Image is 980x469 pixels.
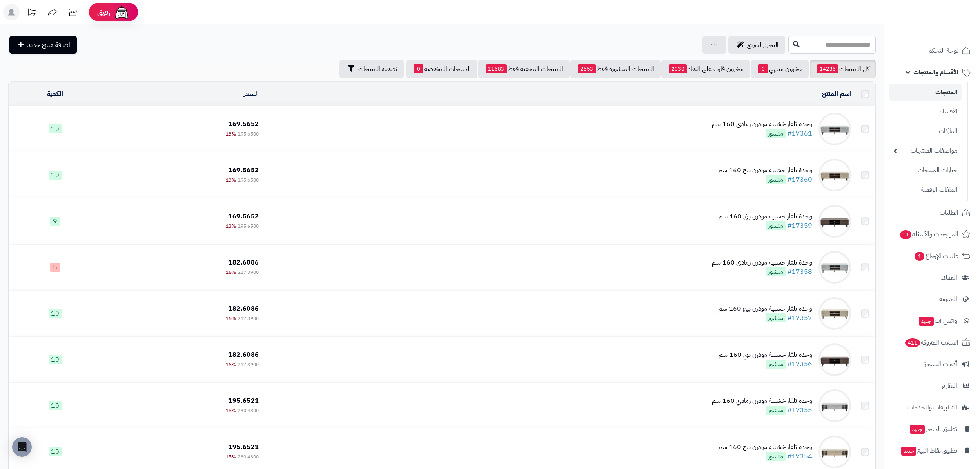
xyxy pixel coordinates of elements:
[747,40,779,50] span: التحرير لسريع
[889,142,962,160] a: مواصفات المنتجات
[751,60,809,78] a: مخزون منتهي0
[787,359,812,369] a: #17356
[226,222,236,230] span: 13%
[226,130,236,138] span: 13%
[914,250,958,262] span: طلبات الإرجاع
[787,405,812,415] a: #17355
[942,380,957,391] span: التقارير
[728,36,785,54] a: التحرير لسريع
[228,350,259,360] span: 182.6086
[49,309,62,318] span: 10
[486,64,507,73] span: 11683
[228,396,259,406] span: 195.6521
[226,315,236,322] span: 16%
[889,268,975,287] a: العملاء
[238,407,259,414] span: 230.4300
[718,442,812,452] div: وحدة تلفاز خشبية مودرن بيج 160 سم
[718,166,812,175] div: وحدة تلفاز خشبية مودرن بيج 160 سم
[238,176,259,184] span: 195.6500
[406,60,477,78] a: المنتجات المخفضة0
[818,389,851,422] img: وحدة تلفاز خشبية مودرن رمادي 160 سم
[478,60,570,78] a: المنتجات المخفية فقط11683
[787,221,812,231] a: #17359
[228,258,259,267] span: 182.6086
[578,64,596,73] span: 2553
[50,263,60,272] span: 5
[114,4,130,20] img: ai-face.png
[810,60,876,78] a: كل المنتجات14236
[226,269,236,276] span: 16%
[226,407,236,414] span: 15%
[913,67,958,78] span: الأقسام والمنتجات
[818,159,851,191] img: وحدة تلفاز خشبية مودرن بيج 160 سم
[228,442,259,452] span: 195.6521
[899,229,958,240] span: المراجعات والأسئلة
[766,221,786,230] span: منشور
[570,60,661,78] a: المنتجات المنشورة فقط2553
[49,171,62,180] span: 10
[787,451,812,461] a: #17354
[928,45,958,56] span: لوحة التحكم
[226,361,236,368] span: 16%
[238,222,259,230] span: 195.6500
[818,436,851,468] img: وحدة تلفاز خشبية مودرن بيج 160 سم
[49,447,62,456] span: 10
[904,337,958,348] span: السلات المتروكة
[358,64,397,74] span: تصفية المنتجات
[939,293,957,305] span: المدونة
[719,212,812,221] div: وحدة تلفاز خشبية مودرن بني 160 سم
[12,437,32,457] div: Open Intercom Messenger
[9,36,77,54] a: اضافة منتج جديد
[766,175,786,184] span: منشور
[817,64,838,73] span: 14236
[940,207,958,218] span: الطلبات
[889,246,975,266] a: طلبات الإرجاع1
[766,406,786,415] span: منشور
[889,41,975,60] a: لوحة التحكم
[49,124,62,133] span: 10
[238,453,259,460] span: 230.4300
[889,122,962,140] a: الماركات
[226,176,236,184] span: 13%
[889,203,975,222] a: الطلبات
[889,289,975,309] a: المدونة
[47,89,63,99] a: الكمية
[228,165,259,175] span: 169.5652
[941,272,957,283] span: العملاء
[915,252,924,261] span: 1
[900,230,911,239] span: 11
[228,304,259,313] span: 182.6086
[822,89,851,99] a: اسم المنتج
[889,419,975,439] a: تطبيق المتجرجديد
[244,89,259,99] a: السعر
[889,181,962,199] a: الملفات الرقمية
[907,402,957,413] span: التطبيقات والخدمات
[238,315,259,322] span: 217.3900
[49,355,62,364] span: 10
[901,447,916,456] span: جديد
[719,350,812,360] div: وحدة تلفاز خشبية مودرن بني 160 سم
[787,313,812,323] a: #17357
[900,445,957,456] span: تطبيق نقاط البيع
[766,267,786,276] span: منشور
[238,130,259,138] span: 195.6500
[766,360,786,369] span: منشور
[669,64,687,73] span: 2030
[766,313,786,322] span: منشور
[818,343,851,376] img: وحدة تلفاز خشبية مودرن بني 160 سم
[889,311,975,331] a: وآتس آبجديد
[924,6,972,23] img: logo-2.png
[718,304,812,313] div: وحدة تلفاز خشبية مودرن بيج 160 سم
[22,4,42,22] a: تحديثات المنصة
[905,338,920,347] span: 411
[889,441,975,460] a: تطبيق نقاط البيعجديد
[758,64,768,73] span: 0
[787,175,812,184] a: #17360
[787,129,812,138] a: #17361
[910,425,925,434] span: جديد
[50,217,60,226] span: 9
[766,129,786,138] span: منشور
[339,60,404,78] button: تصفية المنتجات
[228,211,259,221] span: 169.5652
[818,205,851,238] img: وحدة تلفاز خشبية مودرن بني 160 سم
